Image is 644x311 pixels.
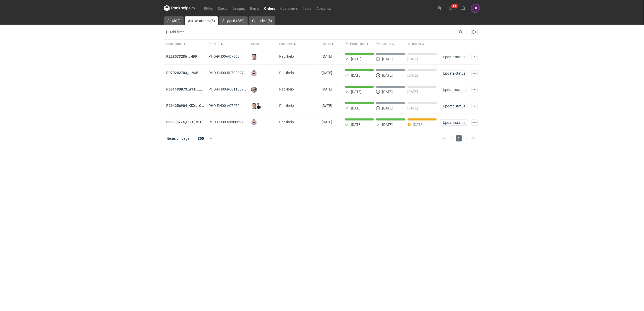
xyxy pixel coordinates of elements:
span: Update status [443,88,465,92]
button: Pre-Production [343,40,375,48]
span: Items on page [167,136,189,141]
a: 633086274_UIKL, MOEG [166,120,206,124]
p: [DATE] [408,57,418,61]
span: Update status [443,121,465,124]
button: Production [375,40,407,48]
div: Łukasz Kowalski [471,4,480,13]
p: [DATE] [382,106,393,110]
span: PHO-PH00-633086274_UIKL,-MOEG [209,120,267,124]
p: [DATE] [351,57,361,61]
span: Add filter [163,29,184,35]
a: Tools [300,5,314,11]
a: Specs [215,5,230,11]
button: Customer [277,40,320,48]
button: Order ID [207,40,249,48]
button: Update status [441,119,468,126]
button: Update status [441,87,468,93]
span: 1 [456,135,462,142]
span: Issued [322,42,331,46]
button: Actions [472,54,478,60]
button: ŁK [471,4,480,13]
button: Add filter [163,29,184,35]
p: [DATE] [382,90,393,94]
button: Update status [441,103,468,109]
img: Klaudia Wiśniewska [251,119,257,126]
span: Packhelp [279,87,294,91]
a: Active orders (5) [185,16,218,25]
button: Actions [472,70,478,76]
span: Packhelp [279,104,294,108]
span: Packhelp [279,54,294,58]
a: Shipped (289) [219,16,248,25]
button: Actions [472,103,478,109]
button: Issued [320,40,343,48]
span: PHO-PH00-A07360 [209,54,240,58]
img: Tomasz Kubiak [255,103,262,109]
span: Update status [443,104,465,108]
p: [DATE] [382,123,393,127]
a: R234256904_KKXJ, CKTY,PCHN, FHNV,TJBT,BVDV,VPVS,UUAJ,HTKI,TWOS,IFEI,BQIJ' [166,104,303,108]
span: Order ID [209,42,220,46]
img: Maciej Sikora [251,54,257,60]
a: Designs [230,5,247,11]
button: Order name [164,40,207,48]
p: [DATE] [408,90,418,94]
button: Actions [472,119,478,126]
button: Update status [441,54,468,60]
button: Shipment [407,40,439,48]
span: PHO-PH00-R681180973_WTHL_GFSV [209,87,270,91]
a: R681180973_WTHL_GFSV [166,87,209,91]
div: 300 [193,135,209,142]
a: Items [247,5,262,11]
a: Analytics [314,5,334,11]
span: Customer [279,42,293,46]
span: Update status [443,72,465,75]
input: Search [458,29,474,35]
span: Owner [251,42,260,46]
span: Order name [166,42,182,46]
span: Pre-Production [345,42,366,46]
p: [DATE] [351,90,361,94]
a: Orders [262,5,278,11]
p: [DATE] [408,73,418,77]
p: [DATE] [351,106,361,110]
span: Shipment [408,42,421,46]
a: R223073286_JHFR [166,54,198,58]
button: Update status [441,70,468,76]
span: 02/10/2025 [322,71,332,75]
a: Canceled (8) [249,16,275,25]
span: Packhelp [279,71,294,75]
span: 02/10/2025 [322,87,332,91]
button: 15 [447,4,455,12]
p: [DATE] [351,123,361,127]
p: [DATE] [382,57,393,61]
span: 23/09/2025 [322,120,332,124]
a: R070282703_JIMW [166,71,198,75]
p: [DATE] [408,106,418,110]
p: [DATE] [413,123,424,127]
span: Production [376,42,391,46]
button: Actions [472,87,478,93]
a: Customers [278,5,300,11]
span: 10/10/2025 [322,54,332,58]
p: [DATE] [351,73,361,77]
a: All (302) [164,16,184,25]
svg: Packhelp Pro [164,5,195,11]
img: Michał Palasek [251,87,257,93]
img: Klaudia Wiśniewska [251,70,257,76]
span: PHO-PH00-R070282703_JIMW [209,71,259,75]
span: 23/09/2025 [322,104,332,108]
span: Packhelp [279,120,294,124]
span: PHO-PH00-A07270 [209,104,240,108]
img: Maciej Sikora [251,103,257,109]
span: Update status [443,55,465,59]
p: [DATE] [382,73,393,77]
a: RFQs [201,5,215,11]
